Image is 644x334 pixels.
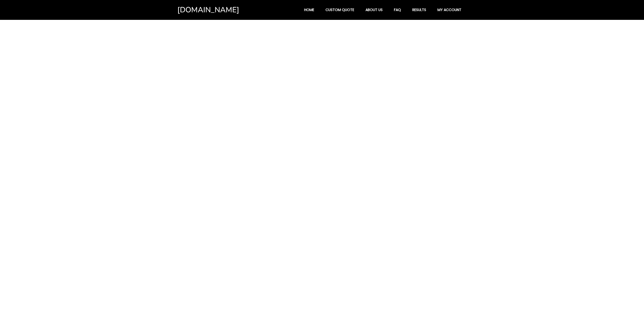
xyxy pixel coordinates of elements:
[360,5,388,15] a: About Us
[389,5,406,15] a: FAQ
[437,8,461,12] span: My account
[407,5,431,15] a: Results
[366,8,383,12] span: About Us
[299,5,319,15] a: Home
[432,5,467,15] a: My account
[394,8,401,12] span: FAQ
[320,5,359,15] a: Custom Quote
[177,5,261,15] a: [DOMAIN_NAME]
[326,8,354,12] span: Custom Quote
[412,8,426,12] span: Results
[304,8,314,12] span: Home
